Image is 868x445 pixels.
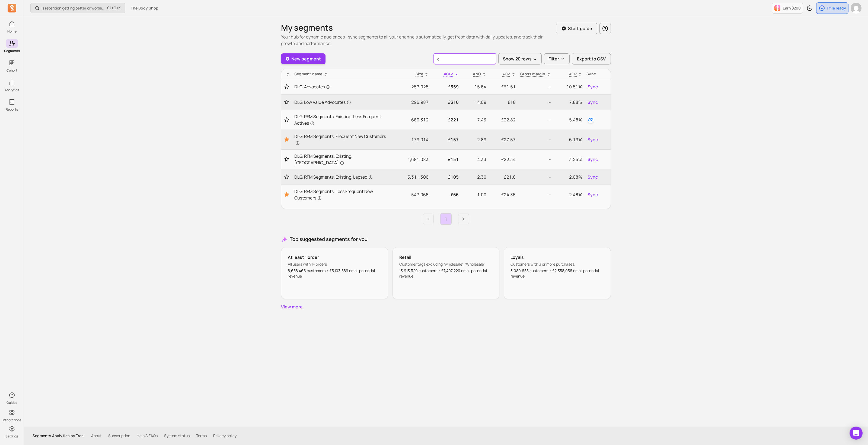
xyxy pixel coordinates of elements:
button: 1 file ready [816,2,848,14]
button: facebook [586,115,595,124]
span: + [107,5,121,11]
p: 1 file ready [827,5,846,11]
p: 179,014 [393,136,429,143]
p: £221 [433,117,459,123]
button: Earn $200 [772,3,803,14]
span: ACLV [444,71,453,76]
p: -- [520,99,551,105]
a: DLG. Advocates [294,83,389,90]
span: Sync [588,191,598,198]
input: search [434,53,496,64]
a: New segment [281,53,325,64]
a: System status [164,433,190,438]
p: 15.64 [463,83,486,90]
ul: Pagination [281,213,611,225]
p: -- [520,136,551,143]
p: £27.57 [491,136,516,143]
span: Sync [588,156,598,163]
a: Subscription [108,433,130,438]
p: Retail [399,254,493,260]
p: Reports [6,107,18,112]
p: -- [520,174,551,180]
img: facebook [588,117,594,123]
p: £66 [433,191,459,198]
p: £22.34 [491,156,516,163]
p: 2.30 [463,174,486,180]
p: 10.51% [555,83,582,90]
p: -- [520,156,551,163]
p: Cohort [7,68,17,73]
div: Segment name [294,71,389,77]
span: DLG. RFM Segments. Existing. [GEOGRAPHIC_DATA] [294,153,389,166]
button: Start guide [556,23,597,34]
a: DLG. RFM Segments. Existing. Lapsed [294,174,389,180]
p: 296,987 [393,99,429,105]
button: Sync [586,155,599,164]
p: 14.09 [463,99,486,105]
p: £18 [491,99,516,105]
button: Filter [544,53,570,64]
img: avatar [851,3,861,14]
span: Sync [588,83,598,90]
p: £105 [433,174,459,180]
p: £310 [433,99,459,105]
p: Analytics [5,88,19,92]
button: Toggle favorite [283,84,290,89]
button: Toggle favorite [283,117,290,122]
p: Loyals [510,254,604,260]
p: 8,688,466 customers • £5,103,589 email potential revenue [288,268,381,279]
p: Your hub for dynamic audiences—sync segments to all your channels automatically, get fresh data w... [281,34,556,47]
p: 3,080,655 customers • £2,358,056 email potential revenue [510,268,604,279]
a: DLG. RFM Segments. Existing. Less Frequent Actives [294,113,389,126]
p: £157 [433,136,459,143]
button: Sync [586,135,599,144]
p: £31.51 [491,83,516,90]
a: Previous page [423,214,434,224]
button: Sync [586,98,599,107]
p: All users with 1+ orders [288,262,381,267]
span: ANO [473,71,481,76]
button: Toggle favorite [283,99,290,105]
a: View more [281,304,611,310]
p: -- [520,117,551,123]
p: ACR [569,71,577,77]
button: Toggle dark mode [804,3,815,14]
button: Export to CSV [572,53,611,65]
button: Toggle favorite [283,136,290,143]
span: Sync [588,99,598,105]
button: The Body Shop [127,3,162,13]
p: Customers with 3 or more purchases. [510,262,604,267]
p: Home [7,29,17,34]
span: DLG. Advocates [294,83,330,90]
h3: Top suggested segments for you [281,236,611,243]
p: £559 [433,83,459,90]
button: Guides [6,390,18,406]
p: Is retention getting better or worse compared to last year? [42,5,105,11]
div: Sync [586,71,608,77]
span: DLG. Low Value Advocates [294,99,351,105]
a: Help & FAQs [137,433,158,438]
p: Settings [5,434,18,438]
a: Terms [196,433,207,438]
p: 13,913,329 customers • £7,407,220 email potential revenue [399,268,493,279]
p: 5,311,306 [393,174,429,180]
p: 547,066 [393,191,429,198]
h1: My segments [281,23,556,33]
p: 257,025 [393,83,429,90]
span: Size [416,71,423,76]
p: Segments [4,49,20,53]
p: 2.48% [555,191,582,198]
span: DLG. RFM Segments. Less Frequent New Customers [294,188,389,201]
p: Segments Analytics by Tresl [33,433,85,438]
span: Sync [588,174,598,180]
p: 3.25% [555,156,582,163]
a: Privacy policy [213,433,237,438]
p: 7.88% [555,99,582,105]
p: Start guide [568,25,592,32]
a: DLG. Low Value Advocates [294,99,389,105]
button: Is retention getting better or worse compared to last year?Ctrl+K [30,3,125,13]
a: About [91,433,102,438]
p: Gross margin [520,71,545,77]
p: £21.8 [491,174,516,180]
